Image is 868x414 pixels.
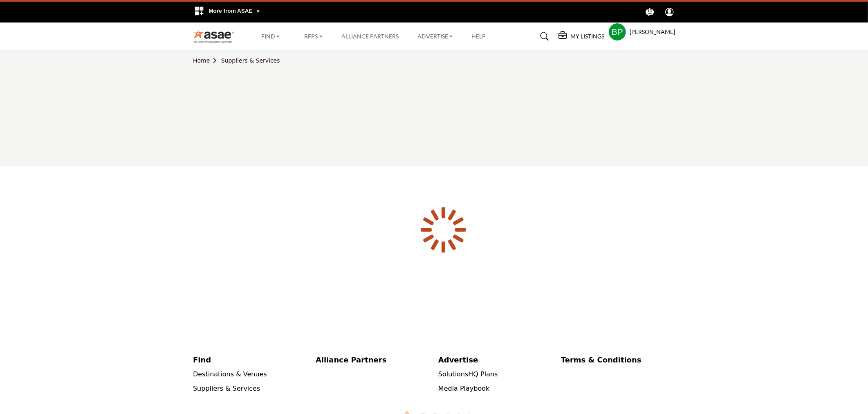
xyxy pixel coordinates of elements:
[341,33,399,40] a: Alliance Partners
[630,28,675,36] h5: [PERSON_NAME]
[256,31,286,42] a: Find
[608,23,626,41] button: Show hide supplier dropdown
[570,33,604,40] h5: My Listings
[438,385,490,392] a: Media Playbook
[412,31,459,42] a: Advertise
[189,2,266,22] div: More from ASAE
[193,370,267,378] a: Destinations & Venues
[193,29,238,43] img: Site Logo
[438,354,552,365] a: Advertise
[438,370,498,378] a: SolutionsHQ Plans
[533,30,554,43] a: Search
[193,57,221,64] a: Home
[561,354,675,365] a: Terms & Conditions
[209,8,261,14] span: More from ASAE
[558,32,604,41] div: My Listings
[221,57,280,64] a: Suppliers & Services
[193,385,260,392] a: Suppliers & Services
[471,33,486,40] a: Help
[193,354,307,365] a: Find
[298,31,328,42] a: RFPs
[316,354,430,365] a: Alliance Partners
